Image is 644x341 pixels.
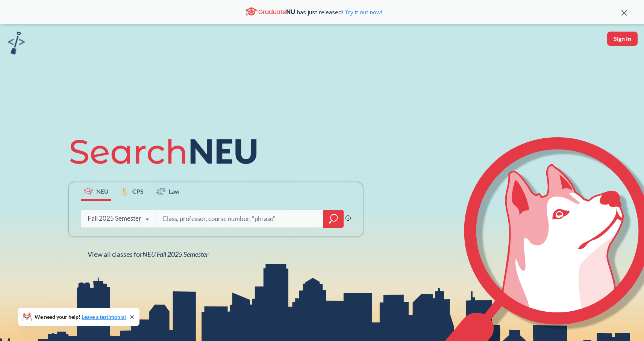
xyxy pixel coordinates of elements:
[8,32,25,57] a: sandbox logo
[343,8,382,16] a: Try it out now!
[96,187,109,196] span: NEU
[142,250,208,258] span: NEU Fall 2025 Semester
[88,250,208,258] span: View all classes for
[88,214,141,223] div: Fall 2025 Semester
[169,187,180,196] span: Law
[323,210,344,228] div: magnifying glass
[607,32,638,46] button: Sign In
[162,211,318,227] input: Class, professor, course number, "phrase"
[82,314,126,320] a: Leave a testimonial
[297,8,382,16] span: has just released!
[132,187,144,196] span: CPS
[35,314,126,320] span: We need your help!
[8,32,25,55] img: sandbox logo
[329,214,338,224] svg: magnifying glass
